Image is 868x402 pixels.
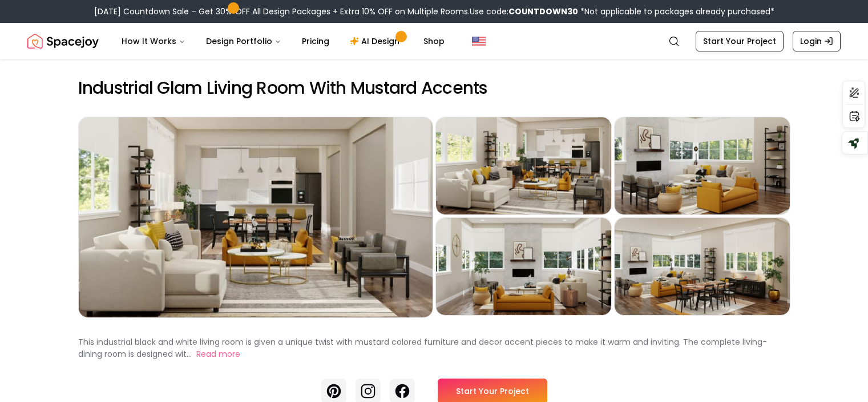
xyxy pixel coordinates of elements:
span: Use code: [470,6,578,17]
span: *Not applicable to packages already purchased* [578,6,774,17]
a: Pricing [293,30,338,53]
nav: Global [27,23,841,59]
a: Shop [414,30,454,53]
img: United States [472,34,486,48]
a: Start Your Project [696,31,784,51]
nav: Main [112,30,454,53]
h2: Industrial Glam Living Room With Mustard Accents [78,78,790,98]
b: COUNTDOWN30 [508,6,578,17]
button: Design Portfolio [197,30,290,53]
div: [DATE] Countdown Sale – Get 30% OFF All Design Packages + Extra 10% OFF on Multiple Rooms. [94,6,774,17]
a: AI Design [341,30,412,53]
img: Spacejoy Logo [27,30,99,53]
a: Login [793,31,841,51]
button: Read more [196,348,240,360]
a: Spacejoy [27,30,99,53]
button: How It Works [112,30,195,53]
p: This industrial black and white living room is given a unique twist with mustard colored furnitur... [78,336,767,360]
